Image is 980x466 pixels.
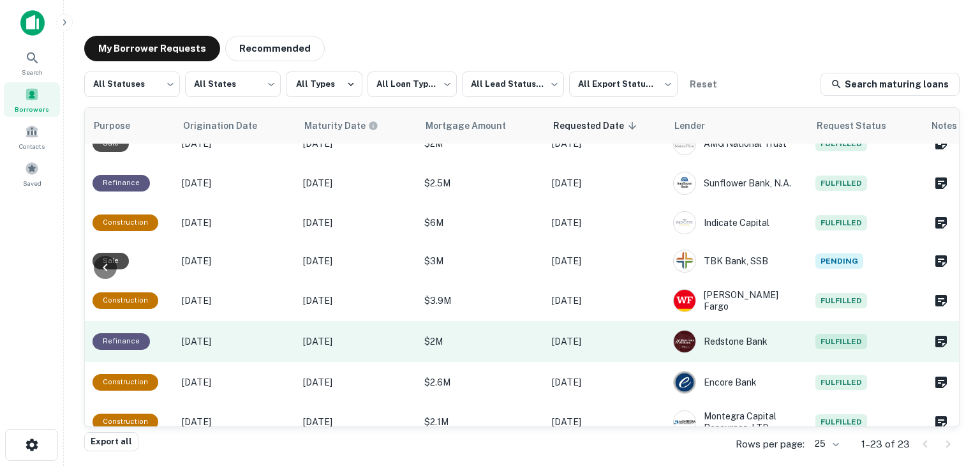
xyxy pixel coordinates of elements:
p: [DATE] [303,137,412,151]
button: Export all [84,432,138,451]
span: Pending [815,253,863,269]
a: Contacts [4,119,60,154]
h6: Maturity Date [304,119,366,133]
p: [DATE] [303,334,412,349]
p: 1–23 of 23 [861,437,910,452]
a: Search maturing loans [820,73,960,96]
button: Create a note for this borrower request [930,134,952,153]
button: My Borrower Requests [84,36,220,61]
button: Create a note for this borrower request [930,332,952,351]
p: [DATE] [552,375,660,389]
div: Redstone Bank [673,330,803,353]
div: 25 [810,435,841,453]
span: Origination Date [183,118,274,133]
p: $6M [424,216,539,230]
button: Create a note for this borrower request [930,174,952,193]
p: [DATE] [552,254,660,268]
p: $2.1M [424,415,539,429]
span: Search [22,67,43,77]
th: Request Status [809,108,924,144]
div: All Lead Statuses [462,68,564,101]
img: picture [674,133,695,154]
span: Lender [674,118,722,133]
p: $3.9M [424,294,539,308]
iframe: Chat Widget [916,364,980,425]
span: Mortgage Amount [426,118,523,133]
th: Mortgage Amount [418,108,546,144]
p: $2M [424,137,539,151]
img: picture [674,250,695,272]
span: Requested Date [553,118,641,133]
span: Fulfilled [815,414,867,430]
p: [DATE] [552,415,660,429]
p: [DATE] [552,294,660,308]
span: Contacts [19,141,45,151]
span: Fulfilled [815,334,867,349]
div: All Loan Types [367,68,457,101]
p: [DATE] [182,375,290,389]
span: Notes [932,118,958,133]
p: $3M [424,254,539,268]
p: $2M [424,334,539,349]
span: Saved [23,178,41,188]
span: Fulfilled [815,176,867,191]
div: Maturity dates displayed may be estimated. Please contact the lender for the most accurate maturi... [304,119,378,133]
p: [DATE] [182,254,290,268]
button: Create a note for this borrower request [930,213,952,232]
span: Purpose [94,118,147,133]
th: Lender [667,108,809,144]
button: Create a note for this borrower request [930,291,952,310]
th: Notes [924,108,965,144]
div: All Export Statuses [569,68,678,101]
p: [DATE] [303,216,412,230]
th: Origination Date [175,108,297,144]
div: Indicate Capital [673,211,803,234]
img: picture [674,212,695,234]
div: AMG National Trust [673,132,803,155]
span: Fulfilled [815,293,867,308]
div: Sunflower Bank, N.a. [673,172,803,195]
p: [DATE] [303,294,412,308]
p: [DATE] [182,415,290,429]
span: Fulfilled [815,215,867,230]
p: [DATE] [182,294,290,308]
p: [DATE] [552,176,660,190]
button: Recommended [225,36,325,61]
img: picture [674,331,695,352]
p: Rows per page: [736,437,805,452]
p: $2.6M [424,375,539,389]
span: Borrowers [15,104,49,114]
p: [DATE] [303,176,412,190]
th: Maturity dates displayed may be estimated. Please contact the lender for the most accurate maturi... [297,108,418,144]
p: [DATE] [182,216,290,230]
span: Maturity dates displayed may be estimated. Please contact the lender for the most accurate maturi... [304,119,395,133]
button: All Types [286,71,362,97]
div: Montegra Capital Resources, LTD [673,410,803,433]
p: [DATE] [303,375,412,389]
span: Fulfilled [815,375,867,390]
a: Search [4,45,60,80]
p: [DATE] [303,254,412,268]
img: picture [674,411,695,433]
p: [DATE] [303,415,412,429]
p: [DATE] [182,334,290,349]
a: Borrowers [4,82,60,117]
div: Encore Bank [673,371,803,394]
img: picture [674,290,695,312]
span: Fulfilled [815,136,867,151]
p: [DATE] [182,176,290,190]
div: All Statuses [84,68,180,101]
span: Request Status [817,118,903,133]
button: Reset [683,71,724,97]
div: [PERSON_NAME] Fargo [673,289,803,312]
button: Create a note for this borrower request [930,252,952,271]
p: [DATE] [552,216,660,230]
a: Saved [4,156,60,191]
div: TBK Bank, SSB [673,250,803,273]
img: capitalize-icon.png [20,10,45,36]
